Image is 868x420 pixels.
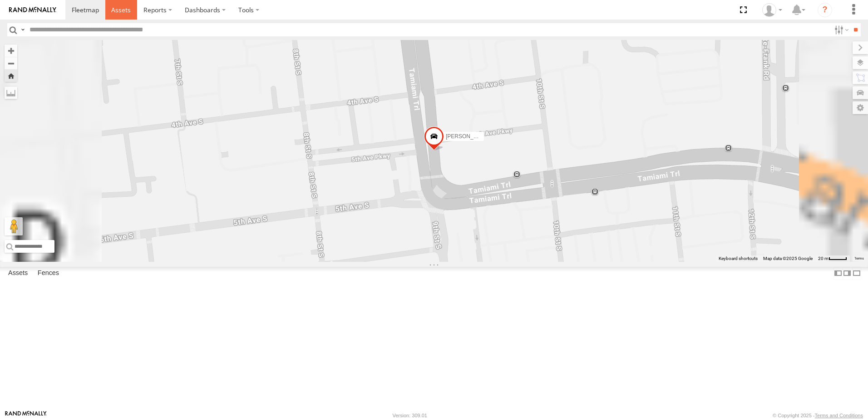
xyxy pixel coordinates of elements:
[853,101,868,114] label: Map Settings
[815,413,863,418] a: Terms and Conditions
[9,7,56,13] img: rand-logo.svg
[852,267,861,280] label: Hide Summary Table
[719,255,758,262] button: Keyboard shortcuts
[5,411,47,420] a: Visit our Website
[818,3,832,17] i: ?
[4,267,32,280] label: Assets
[5,86,17,99] label: Measure
[5,45,17,57] button: Zoom in
[843,267,852,280] label: Dock Summary Table to the Right
[33,267,64,280] label: Fences
[854,257,864,260] a: Terms (opens in new tab)
[446,133,491,140] span: [PERSON_NAME]
[831,23,850,36] label: Search Filter Options
[5,57,17,70] button: Zoom out
[5,217,23,235] button: Drag Pegman onto the map to open Street View
[833,267,843,280] label: Dock Summary Table to the Left
[393,413,427,418] div: Version: 309.01
[19,23,26,36] label: Search Query
[5,70,17,82] button: Zoom Home
[815,255,850,262] button: Map Scale: 20 m per 37 pixels
[759,3,785,17] div: Yerlin Castro
[763,256,813,261] span: Map data ©2025 Google
[818,256,829,261] span: 20 m
[773,413,863,418] div: © Copyright 2025 -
